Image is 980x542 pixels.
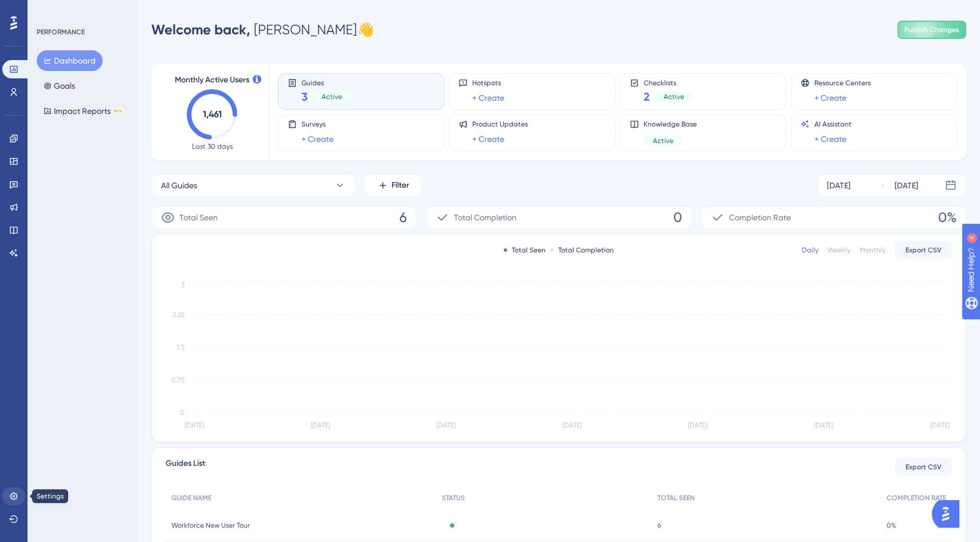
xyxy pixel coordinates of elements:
[181,281,185,289] tspan: 3
[550,246,614,255] div: Total Completion
[653,136,673,145] span: Active
[37,101,130,121] button: Impact ReportsBETA
[897,21,966,39] button: Publish Changes
[932,497,966,531] iframe: UserGuiding AI Assistant Launcher
[175,73,249,87] span: Monthly Active Users
[391,179,409,192] span: Filter
[664,92,684,101] span: Active
[203,109,222,120] text: 1,461
[562,421,582,429] tspan: [DATE]
[895,241,952,259] button: Export CSV
[814,132,846,146] a: + Create
[171,493,211,503] span: GUIDE NAME
[472,120,528,129] span: Product Updates
[472,78,504,88] span: Hotspots
[729,211,791,224] span: Completion Rate
[644,78,693,86] span: Checklists
[504,246,546,255] div: Total Seen
[827,179,850,192] div: [DATE]
[802,246,818,255] div: Daily
[37,76,82,96] button: Goals
[179,211,218,224] span: Total Seen
[37,27,85,37] div: PERFORMANCE
[688,421,707,429] tspan: [DATE]
[887,521,896,530] span: 0%
[151,21,250,38] span: Welcome back,
[301,78,351,86] span: Guides
[185,421,204,429] tspan: [DATE]
[311,421,330,429] tspan: [DATE]
[399,208,407,227] span: 6
[166,457,205,477] span: Guides List
[27,3,72,17] span: Need Help?
[180,409,185,417] tspan: 0
[301,132,334,146] a: + Create
[895,179,918,192] div: [DATE]
[80,6,83,15] div: 4
[442,493,465,503] span: STATUS
[301,120,334,129] span: Surveys
[472,132,504,146] a: + Create
[173,311,185,319] tspan: 2.25
[37,50,103,71] button: Dashboard
[151,21,374,39] div: [PERSON_NAME] 👋
[657,521,661,530] span: 6
[644,120,697,129] span: Knowledge Base
[472,91,504,105] a: + Create
[814,421,833,429] tspan: [DATE]
[364,174,422,197] button: Filter
[301,89,308,105] span: 3
[454,211,516,224] span: Total Completion
[161,179,197,192] span: All Guides
[673,208,682,227] span: 0
[905,462,942,472] span: Export CSV
[657,493,695,503] span: TOTAL SEEN
[860,246,885,255] div: Monthly
[151,174,355,197] button: All Guides
[930,421,950,429] tspan: [DATE]
[895,458,952,476] button: Export CSV
[814,91,846,105] a: + Create
[192,142,233,151] span: Last 30 days
[938,208,957,227] span: 0%
[171,521,250,530] span: Workforce New User Tour
[904,25,959,34] span: Publish Changes
[171,376,185,384] tspan: 0.75
[177,343,185,351] tspan: 1.5
[113,108,123,114] div: BETA
[436,421,456,429] tspan: [DATE]
[644,89,650,105] span: 2
[814,120,852,129] span: AI Assistant
[322,92,342,101] span: Active
[814,78,871,88] span: Resource Centers
[828,246,850,255] div: Weekly
[905,246,942,255] span: Export CSV
[887,493,946,503] span: COMPLETION RATE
